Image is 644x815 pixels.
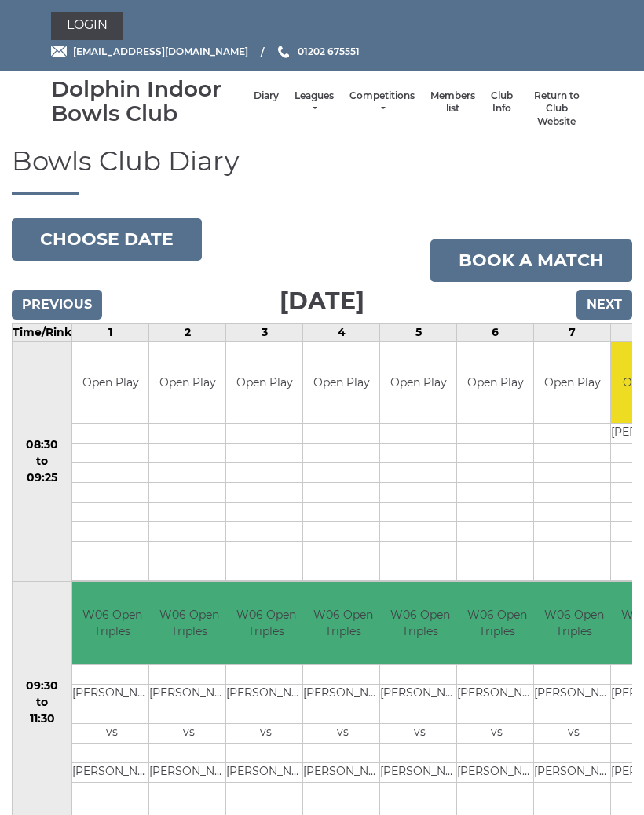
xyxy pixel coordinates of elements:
td: 4 [303,323,380,341]
td: [PERSON_NAME] [380,762,459,782]
td: W06 Open Triples [226,582,306,664]
td: [PERSON_NAME] [457,684,536,704]
span: [EMAIL_ADDRESS][DOMAIN_NAME] [73,46,248,57]
input: Next [576,290,632,320]
td: Time/Rink [13,323,72,341]
td: W06 Open Triples [534,582,613,664]
td: W06 Open Triples [149,582,229,664]
td: Open Play [226,342,302,424]
td: Open Play [72,342,148,424]
td: W06 Open Triples [72,582,152,664]
td: Open Play [457,342,533,424]
td: W06 Open Triples [457,582,536,664]
td: [PERSON_NAME] [303,684,382,704]
td: 6 [457,323,534,341]
h1: Bowls Club Diary [12,147,632,194]
td: 5 [380,323,457,341]
td: [PERSON_NAME] [534,762,613,782]
a: Return to Club Website [529,90,585,129]
td: vs [457,723,536,743]
td: [PERSON_NAME] [149,684,229,704]
img: Phone us [278,46,289,58]
td: 2 [149,323,226,341]
button: Choose date [12,218,202,261]
td: 08:30 to 09:25 [13,341,72,582]
td: [PERSON_NAME] [226,684,306,704]
td: Open Play [149,342,225,424]
a: Diary [254,90,279,103]
td: [PERSON_NAME] [72,762,152,782]
td: [PERSON_NAME] [303,762,382,782]
a: Email [EMAIL_ADDRESS][DOMAIN_NAME] [51,44,248,59]
a: Phone us 01202 675551 [276,44,360,59]
td: vs [149,723,229,743]
a: Club Info [491,90,513,115]
td: Open Play [303,342,379,424]
a: Leagues [295,90,334,115]
td: vs [226,723,306,743]
img: Email [51,46,67,57]
td: [PERSON_NAME] [380,684,459,704]
td: [PERSON_NAME] [457,762,536,782]
a: Members list [430,90,475,115]
td: [PERSON_NAME] [534,684,613,704]
a: Login [51,12,123,40]
input: Previous [12,290,102,320]
td: 7 [534,323,611,341]
span: 01202 675551 [298,46,360,57]
div: Dolphin Indoor Bowls Club [51,77,246,126]
td: [PERSON_NAME] [226,762,306,782]
td: vs [380,723,459,743]
td: vs [72,723,152,743]
td: 3 [226,323,303,341]
td: W06 Open Triples [380,582,459,664]
td: vs [303,723,382,743]
td: 1 [72,323,149,341]
td: Open Play [534,342,610,424]
td: [PERSON_NAME] [149,762,229,782]
td: [PERSON_NAME] [72,684,152,704]
td: Open Play [380,342,456,424]
a: Book a match [430,239,632,282]
td: vs [534,723,613,743]
a: Competitions [349,90,415,115]
td: W06 Open Triples [303,582,382,664]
